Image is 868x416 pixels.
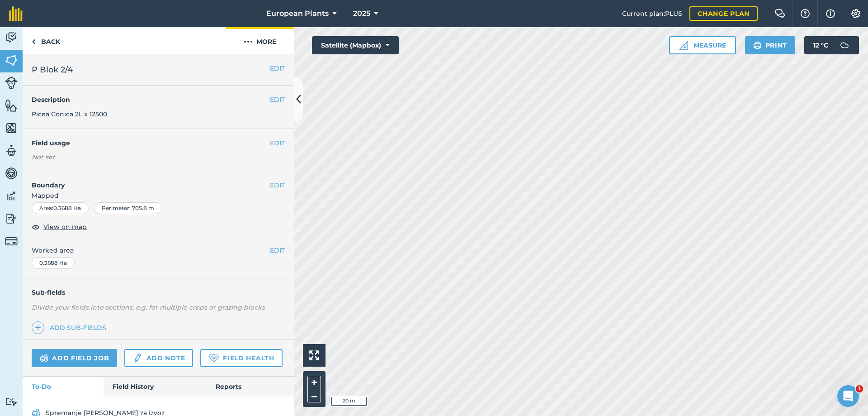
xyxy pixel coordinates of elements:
button: Measure [669,36,736,54]
span: 12 ° C [813,36,828,54]
img: svg+xml;base64,PHN2ZyB4bWxucz0iaHR0cDovL3d3dy53My5vcmcvMjAwMC9zdmciIHdpZHRoPSI1NiIgaGVpZ2h0PSI2MC... [5,99,18,112]
img: Four arrows, one pointing top left, one top right, one bottom right and the last bottom left [309,350,319,360]
img: svg+xml;base64,PD94bWwgdmVyc2lvbj0iMS4wIiBlbmNvZGluZz0idXRmLTgiPz4KPCEtLSBHZW5lcmF0b3I6IEFkb2JlIE... [5,212,18,225]
h4: Boundary [23,171,270,190]
a: Add note [124,349,193,367]
a: Add sub-fields [32,321,110,334]
div: 0.3688 Ha [32,257,75,269]
img: svg+xml;base64,PHN2ZyB4bWxucz0iaHR0cDovL3d3dy53My5vcmcvMjAwMC9zdmciIHdpZHRoPSI1NiIgaGVpZ2h0PSI2MC... [5,121,18,135]
img: svg+xml;base64,PD94bWwgdmVyc2lvbj0iMS4wIiBlbmNvZGluZz0idXRmLTgiPz4KPCEtLSBHZW5lcmF0b3I6IEFkb2JlIE... [5,189,18,203]
span: European Plants [266,8,329,19]
a: Reports [207,377,294,397]
em: Divide your fields into sections, e.g. for multiple crops or grazing blocks [32,303,265,311]
img: svg+xml;base64,PD94bWwgdmVyc2lvbj0iMS4wIiBlbmNvZGluZz0idXRmLTgiPz4KPCEtLSBHZW5lcmF0b3I6IEFkb2JlIE... [5,144,18,158]
img: svg+xml;base64,PD94bWwgdmVyc2lvbj0iMS4wIiBlbmNvZGluZz0idXRmLTgiPz4KPCEtLSBHZW5lcmF0b3I6IEFkb2JlIE... [5,167,18,180]
img: svg+xml;base64,PHN2ZyB4bWxucz0iaHR0cDovL3d3dy53My5vcmcvMjAwMC9zdmciIHdpZHRoPSI1NiIgaGVpZ2h0PSI2MC... [5,53,18,67]
img: svg+xml;base64,PHN2ZyB4bWxucz0iaHR0cDovL3d3dy53My5vcmcvMjAwMC9zdmciIHdpZHRoPSIxOCIgaGVpZ2h0PSIyNC... [32,221,40,232]
img: svg+xml;base64,PD94bWwgdmVyc2lvbj0iMS4wIiBlbmNvZGluZz0idXRmLTgiPz4KPCEtLSBHZW5lcmF0b3I6IEFkb2JlIE... [40,353,48,363]
div: Not set [32,153,285,162]
img: svg+xml;base64,PD94bWwgdmVyc2lvbj0iMS4wIiBlbmNvZGluZz0idXRmLTgiPz4KPCEtLSBHZW5lcmF0b3I6IEFkb2JlIE... [5,397,18,406]
img: A cog icon [850,9,861,18]
a: Field History [104,377,206,397]
button: – [307,389,321,402]
button: EDIT [270,245,285,255]
img: svg+xml;base64,PD94bWwgdmVyc2lvbj0iMS4wIiBlbmNvZGluZz0idXRmLTgiPz4KPCEtLSBHZW5lcmF0b3I6IEFkb2JlIE... [5,31,18,44]
button: Satellite (Mapbox) [312,36,399,54]
img: fieldmargin Logo [9,6,23,21]
button: EDIT [270,95,285,105]
button: + [307,376,321,389]
span: Picea Conica 2L x 12500 [32,110,107,118]
img: A question mark icon [800,9,811,18]
h4: Field usage [32,138,270,148]
button: 12 °C [804,36,859,54]
img: svg+xml;base64,PHN2ZyB4bWxucz0iaHR0cDovL3d3dy53My5vcmcvMjAwMC9zdmciIHdpZHRoPSIxNCIgaGVpZ2h0PSIyNC... [35,322,41,333]
span: Worked area [32,245,285,255]
img: Ruler icon [679,41,688,50]
img: svg+xml;base64,PHN2ZyB4bWxucz0iaHR0cDovL3d3dy53My5vcmcvMjAwMC9zdmciIHdpZHRoPSIxOSIgaGVpZ2h0PSIyNC... [753,40,762,51]
span: Current plan : PLUS [622,9,682,19]
span: 1 [856,385,863,392]
h4: Sub-fields [23,287,294,297]
img: svg+xml;base64,PHN2ZyB4bWxucz0iaHR0cDovL3d3dy53My5vcmcvMjAwMC9zdmciIHdpZHRoPSI5IiBoZWlnaHQ9IjI0Ii... [32,36,36,47]
span: Mapped [23,191,294,201]
img: svg+xml;base64,PHN2ZyB4bWxucz0iaHR0cDovL3d3dy53My5vcmcvMjAwMC9zdmciIHdpZHRoPSIyMCIgaGVpZ2h0PSIyNC... [244,36,253,47]
img: svg+xml;base64,PD94bWwgdmVyc2lvbj0iMS4wIiBlbmNvZGluZz0idXRmLTgiPz4KPCEtLSBHZW5lcmF0b3I6IEFkb2JlIE... [5,235,18,248]
img: svg+xml;base64,PD94bWwgdmVyc2lvbj0iMS4wIiBlbmNvZGluZz0idXRmLTgiPz4KPCEtLSBHZW5lcmF0b3I6IEFkb2JlIE... [5,77,18,89]
span: P Blok 2/4 [32,63,73,76]
div: Area : 0.3688 Ha [32,202,89,214]
div: Perimeter : 705.8 m [94,202,162,214]
button: View on map [32,221,87,232]
button: EDIT [270,63,285,73]
img: svg+xml;base64,PD94bWwgdmVyc2lvbj0iMS4wIiBlbmNvZGluZz0idXRmLTgiPz4KPCEtLSBHZW5lcmF0b3I6IEFkb2JlIE... [835,36,854,54]
a: Change plan [689,6,758,21]
img: svg+xml;base64,PHN2ZyB4bWxucz0iaHR0cDovL3d3dy53My5vcmcvMjAwMC9zdmciIHdpZHRoPSIxNyIgaGVpZ2h0PSIxNy... [826,8,835,19]
img: Two speech bubbles overlapping with the left bubble in the forefront [774,9,785,18]
a: Field Health [200,349,282,367]
button: EDIT [270,180,285,190]
button: More [226,27,294,54]
a: Back [23,27,69,54]
button: Print [745,36,796,54]
a: Add field job [32,349,117,367]
a: To-Do [23,377,104,397]
iframe: Intercom live chat [837,385,859,407]
img: svg+xml;base64,PD94bWwgdmVyc2lvbj0iMS4wIiBlbmNvZGluZz0idXRmLTgiPz4KPCEtLSBHZW5lcmF0b3I6IEFkb2JlIE... [132,353,142,363]
button: EDIT [270,138,285,148]
span: 2025 [353,8,370,19]
span: View on map [43,222,87,232]
h4: Description [32,95,285,105]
